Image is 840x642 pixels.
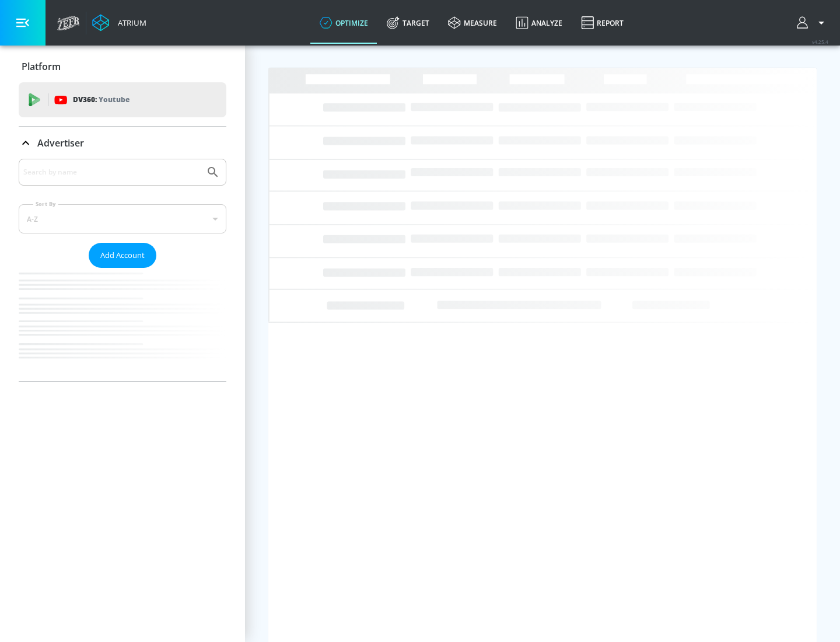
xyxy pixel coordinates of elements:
div: Platform [19,50,226,83]
a: measure [439,2,506,44]
label: Sort By [33,200,58,208]
a: Report [572,2,633,44]
nav: list of Advertiser [19,268,226,381]
div: Advertiser [19,159,226,381]
div: Atrium [113,18,146,28]
div: DV360: Youtube [19,82,226,117]
input: Search by name [23,165,200,180]
a: optimize [310,2,377,44]
p: Platform [22,60,61,73]
a: Target [377,2,439,44]
p: DV360: [73,93,129,106]
p: Advertiser [37,137,84,149]
span: Add Account [100,249,145,262]
a: Atrium [92,14,146,32]
button: Add Account [89,243,156,268]
a: Analyze [506,2,572,44]
p: Youtube [99,93,129,106]
span: v 4.25.4 [812,39,828,45]
div: Advertiser [19,127,226,159]
div: A-Z [19,204,226,233]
